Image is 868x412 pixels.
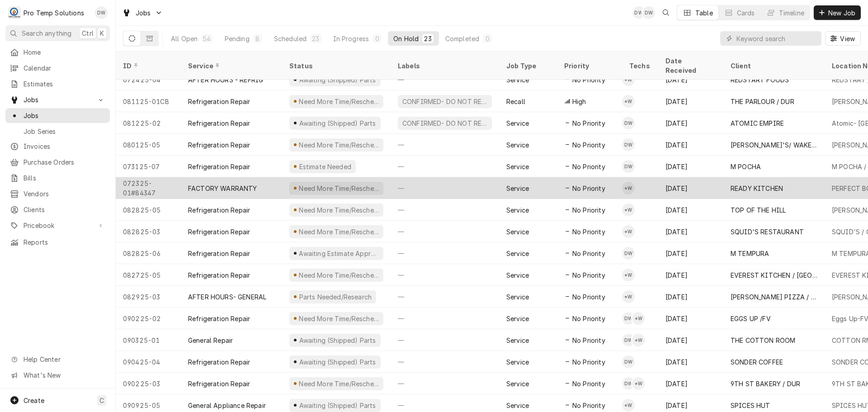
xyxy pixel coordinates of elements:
div: Service [506,314,529,323]
div: — [391,242,499,264]
span: Help Center [24,355,104,364]
div: *Kevin Williams's Avatar [622,399,635,412]
div: Techs [629,61,651,71]
span: No Priority [572,292,605,302]
div: [DATE] [658,351,723,373]
div: 090225-02 [116,308,181,329]
div: [DATE] [658,90,723,112]
a: Calendar [5,61,110,76]
div: Service [506,357,529,367]
div: Service [506,379,529,388]
span: Calendar [24,63,105,73]
span: No Priority [572,184,605,193]
div: DW [622,334,635,346]
div: Parts Needed/Research [298,292,373,302]
div: Service [188,61,273,71]
div: Service [506,292,529,302]
div: 073125-07 [116,156,181,177]
div: Service [506,162,529,171]
a: Go to Pricebook [5,218,110,233]
input: Keyword search [736,31,817,46]
div: Dakota Williams's Avatar [622,334,635,346]
div: Refrigeration Repair [188,227,250,237]
div: [DATE] [658,286,723,308]
div: Cards [737,8,755,18]
div: 082825-03 [116,221,181,242]
div: Dana Williams's Avatar [95,6,108,19]
div: Service [506,249,529,258]
div: *Kevin Williams's Avatar [622,290,635,303]
div: AFTER HOURS - REFRIG [188,75,263,85]
div: 082825-06 [116,242,181,264]
div: TOP OF THE HILL [731,205,786,215]
div: Service [506,270,529,280]
div: CONFIRMED- DO NOT RESCHEDULE [401,118,488,128]
div: Dana Williams's Avatar [642,6,655,19]
div: Refrigeration Repair [188,379,250,388]
div: Estimate Needed [298,162,352,171]
div: Awaiting Estimate Approval [298,249,380,258]
span: No Priority [572,270,605,280]
div: General Repair [188,336,233,345]
div: AFTER HOURS- GENERAL [188,292,266,302]
div: 54 [203,34,211,43]
div: Need More Time/Reschedule [298,270,380,280]
div: Priority [564,61,613,71]
div: Awaiting (Shipped) Parts [298,401,377,410]
span: Ctrl [82,28,94,38]
div: READY KITCHEN [731,184,783,193]
div: [DATE] [658,199,723,221]
a: Estimates [5,76,110,91]
span: No Priority [572,357,605,367]
div: Pro Temp Solutions [24,8,84,18]
a: Go to Help Center [5,352,110,367]
div: DW [622,355,635,368]
div: — [391,373,499,394]
div: Pending [225,34,250,43]
div: Service [506,205,529,215]
div: Recall [506,97,525,106]
div: [PERSON_NAME] PIZZA / APEX [731,292,817,302]
a: Go to Jobs [5,92,110,107]
div: M TEMPURA [731,249,769,258]
a: Go to What's New [5,368,110,383]
div: Service [506,140,529,150]
div: *Kevin Williams's Avatar [622,95,635,108]
button: Search anythingCtrlK [5,25,110,41]
div: 8 [255,34,260,43]
div: Dakota Williams's Avatar [622,377,635,390]
div: Table [695,8,713,18]
div: [PERSON_NAME]'S/ WAKE FOREST [731,140,817,150]
div: 0 [374,34,380,43]
span: View [838,34,857,43]
span: Estimates [24,79,105,89]
span: What's New [24,370,104,380]
div: — [391,69,499,90]
div: Labels [398,61,492,71]
div: Status [289,61,382,71]
button: New Job [814,5,861,20]
div: — [391,221,499,242]
div: 072325-01#84347 [116,177,181,199]
div: — [391,156,499,177]
span: No Priority [572,379,605,388]
div: — [391,199,499,221]
div: — [391,264,499,286]
span: Create [24,397,44,404]
div: *Kevin Williams's Avatar [622,269,635,281]
span: No Priority [572,162,605,171]
div: DW [622,312,635,325]
div: Refrigeration Repair [188,162,250,171]
div: *Kevin Williams's Avatar [632,377,645,390]
span: No Priority [572,336,605,345]
div: Refrigeration Repair [188,249,250,258]
button: Open search [659,5,673,20]
div: Refrigeration Repair [188,140,250,150]
div: SPICES HUT [731,401,770,410]
span: No Priority [572,249,605,258]
div: — [391,329,499,351]
div: Scheduled [274,34,307,43]
div: [DATE] [658,329,723,351]
a: Job Series [5,124,110,139]
span: No Priority [572,314,605,323]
